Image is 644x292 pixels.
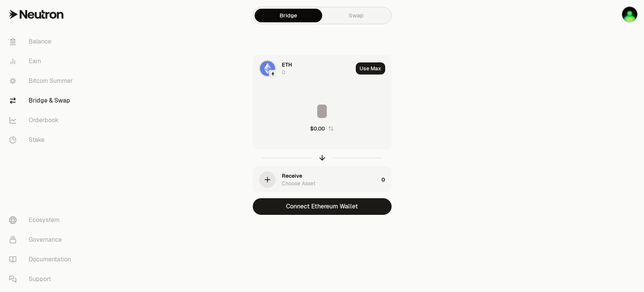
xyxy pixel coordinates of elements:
a: Support [3,269,81,289]
div: 0 [381,167,391,193]
button: Connect Ethereum Wallet [253,198,392,215]
div: ETH LogoEthereum LogoEthereum LogoETH0 [253,56,353,81]
img: ETH Logo [260,61,275,76]
span: ETH [282,61,292,68]
a: Earn [3,51,81,71]
a: Orderbook [3,110,81,130]
div: ReceiveChoose Asset [253,167,378,193]
a: Bridge & Swap [3,91,81,110]
a: Documentation [3,250,81,269]
button: ReceiveChoose Asset0 [253,167,391,193]
a: Governance [3,230,81,250]
a: Stake [3,130,81,150]
a: Swap [322,9,390,22]
a: Bridge [255,9,322,22]
div: Choose Asset [282,180,315,187]
a: Ecosystem [3,210,81,230]
img: Froze [622,7,637,22]
button: $0.00 [310,125,334,132]
button: Use Max [356,62,385,75]
div: 0 [282,68,285,76]
a: Balance [3,32,81,51]
a: Bitcoin Summer [3,71,81,91]
div: Receive [282,172,302,180]
img: Ethereum Logo [270,71,276,77]
div: $0.00 [310,125,325,132]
